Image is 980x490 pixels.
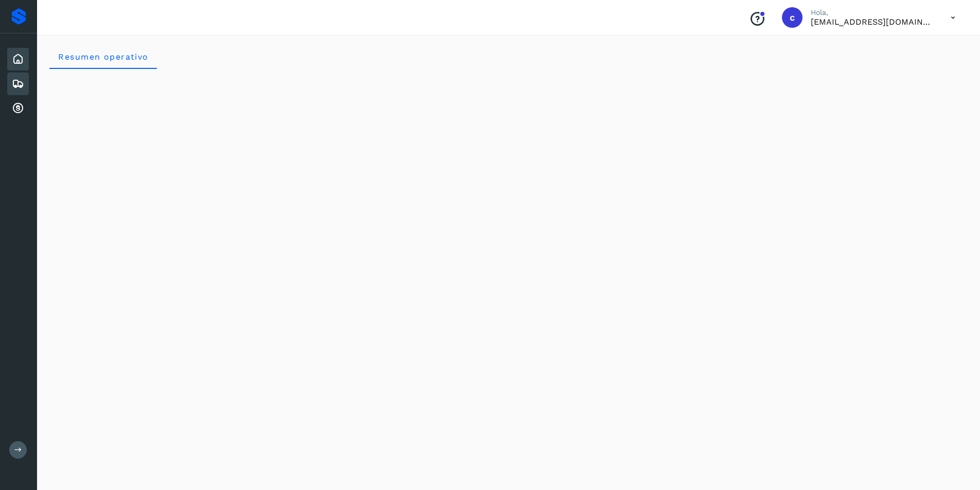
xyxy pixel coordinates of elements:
[811,8,934,17] p: Hola,
[7,48,29,70] div: Inicio
[58,52,149,62] span: Resumen operativo
[7,97,29,120] div: Cuentas por cobrar
[7,72,29,95] div: Embarques
[811,17,934,27] p: carlosvazqueztgc@gmail.com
